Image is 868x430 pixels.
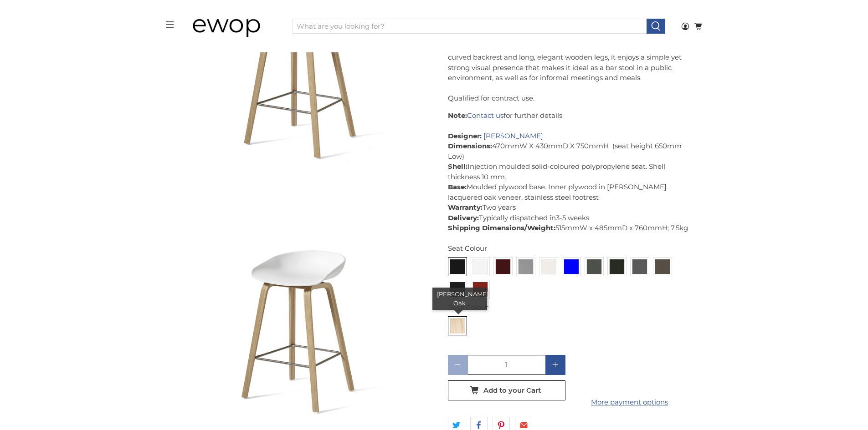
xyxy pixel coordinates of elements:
a: Contact us [467,111,503,120]
div: [PERSON_NAME] Oak [432,288,487,310]
strong: Base: [448,182,467,191]
button: Add to your Cart [448,380,565,400]
div: Base Colour [448,303,694,313]
strong: Designer: [448,132,482,140]
strong: Warranty: [448,203,483,212]
a: More payment options [571,397,688,408]
strong: Dimensions: [448,142,492,150]
strong: Shipping Dimensions/Weight: [448,223,555,232]
div: Seat Colour [448,243,694,254]
span: Typically dispatched in [479,213,556,222]
p: for further details 470mmW X 430mmD X 750mmH (seat height 650mm Low) Injection moulded solid-colo... [448,111,694,233]
input: What are you looking for? [293,19,647,34]
a: [PERSON_NAME] [483,132,543,140]
strong: Note: [448,111,467,120]
p: Minimalistic plastic bar stool with a curved backrest and long wooden legs. The About A Stool AAS... [448,11,694,104]
span: Add to your Cart [483,386,541,395]
a: HAY About A Stool AAS32 750mm White with Matt Lacquered Oak Base [175,171,421,416]
strong: Shell: [448,162,467,171]
strong: Delivery: [448,213,479,222]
